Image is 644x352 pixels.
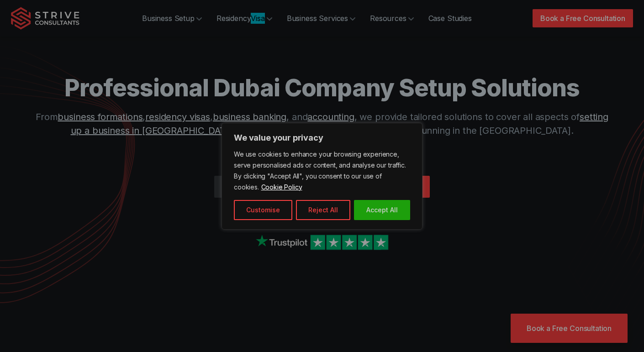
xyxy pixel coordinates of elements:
a: Cookie Policy [261,183,303,191]
p: We use cookies to enhance your browsing experience, serve personalised ads or content, and analys... [234,149,410,193]
button: Customise [234,200,292,220]
button: Accept All [354,200,410,220]
p: We value your privacy [234,132,410,143]
button: Reject All [296,200,350,220]
div: We value your privacy [222,123,422,230]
